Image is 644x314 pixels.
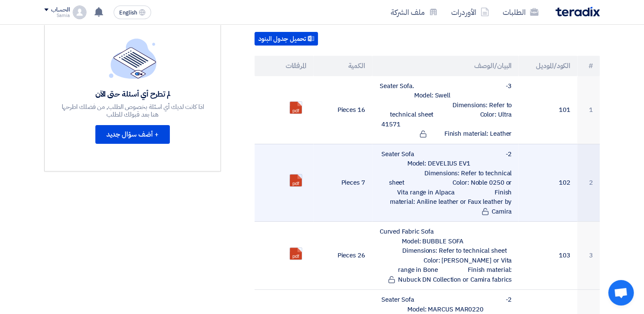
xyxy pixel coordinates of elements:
td: 3 [577,222,600,290]
div: Samia [44,13,69,18]
span: English [119,10,137,16]
td: 7 Pieces [313,144,372,222]
td: 2 [577,144,600,222]
th: # [577,56,600,76]
th: البيان/الوصف [372,56,519,76]
a: JJMALL_FURNITURE_DETAILS__MORADA_1744290904446.pdf [290,248,358,299]
td: 3-Seater Sofa. Model: Swell Dimensions: Refer to technical sheet Color: Ultra 41571 Finish materi... [372,76,519,144]
td: 2-Seater Sofa Model: DEVELIUS EV1 Dimensions: Refer to technical sheet Color: Noble 0250 or Vita ... [372,144,519,222]
button: + أضف سؤال جديد [95,125,170,144]
td: Curved Fabric Sofa Model: BUBBLE SOFA Dimensions: Refer to technical sheet Color: [PERSON_NAME] o... [372,222,519,290]
a: Open chat [608,280,634,305]
div: الحساب [51,6,69,14]
a: JJMALL_FURNITURE_DETAILS___TRADITION_1744290892607.pdf [290,174,358,226]
td: 16 Pieces [313,76,372,144]
button: English [114,6,151,19]
th: الكود/الموديل [518,56,577,76]
td: 1 [577,76,600,144]
a: الأوردرات [444,2,496,22]
td: 26 Pieces [313,222,372,290]
td: 101 [518,76,577,144]
td: 103 [518,222,577,290]
img: Teradix logo [555,7,600,17]
div: لم تطرح أي أسئلة حتى الآن [60,89,205,99]
th: الكمية [313,56,372,76]
a: الطلبات [496,2,545,22]
a: ملف الشركة [384,2,444,22]
td: 102 [518,144,577,222]
div: اذا كانت لديك أي اسئلة بخصوص الطلب, من فضلك اطرحها هنا بعد قبولك للطلب [60,103,205,118]
button: تحميل جدول البنود [255,32,318,46]
img: empty_state_list.svg [109,38,157,78]
a: JJMALL_FURNITURE_DETAILS__NORMAN_1744290874323.pdf [290,102,358,153]
img: profile_test.png [73,6,86,19]
th: المرفقات [255,56,313,76]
